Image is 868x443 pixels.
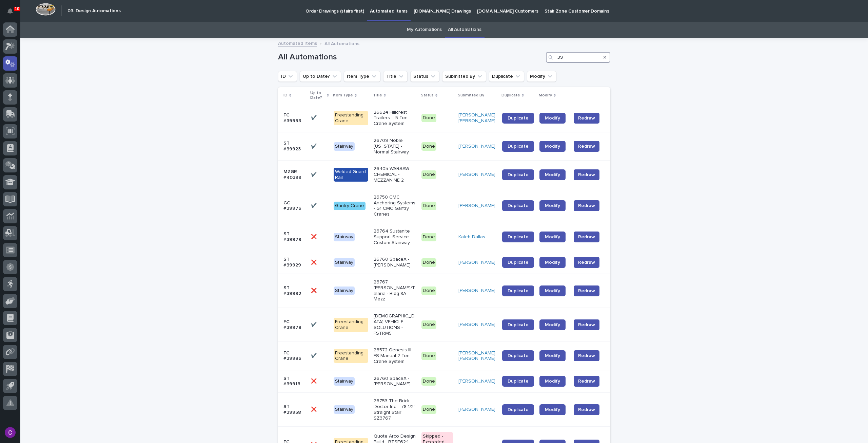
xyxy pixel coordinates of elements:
div: Done [421,170,436,179]
p: Item Type [333,92,353,99]
span: Duplicate [508,379,529,384]
a: Modify [539,257,566,268]
div: Done [421,202,436,210]
span: Duplicate [508,260,529,265]
button: Redraw [574,257,599,268]
span: Duplicate [508,116,529,121]
div: Done [421,142,436,151]
button: Redraw [574,232,599,242]
p: ST #39923 [283,141,305,152]
p: Modify [539,92,552,99]
p: FC #39978 [283,319,305,331]
p: ✔️ [311,142,318,149]
p: 26767 [PERSON_NAME]/Talaria - Bldg 8A Mezz [374,279,416,302]
div: Done [421,114,436,122]
span: Redraw [578,352,595,359]
button: Redraw [574,113,599,124]
button: users-avatar [3,425,17,440]
span: Modify [545,144,560,149]
span: Redraw [578,234,595,240]
button: Redraw [574,169,599,180]
span: Duplicate [508,353,529,358]
div: Done [421,233,436,241]
a: Modify [539,141,566,152]
span: Modify [545,322,560,327]
span: Modify [545,353,560,358]
p: ✔️ [311,170,318,178]
button: Submitted By [442,71,486,82]
span: Duplicate [508,144,529,149]
tr: ST #39929❌❌ Stairway26760 SpaceX - [PERSON_NAME]Done[PERSON_NAME] DuplicateModifyRedraw [278,251,610,274]
span: Modify [545,235,560,239]
img: Workspace Logo [36,3,56,16]
a: Duplicate [502,141,534,152]
p: Duplicate [501,92,520,99]
p: 26709 Noble [US_STATE] - Normal Stairway [374,138,416,155]
a: [PERSON_NAME] [458,144,495,149]
button: Redraw [574,376,599,387]
a: [PERSON_NAME] [PERSON_NAME] [458,350,497,362]
p: ST #39929 [283,257,305,268]
p: 26764 Sustanite Support Service - Custom Stairway [374,228,416,245]
div: Stairway [334,405,355,414]
tr: ST #39923✔️✔️ Stairway26709 Noble [US_STATE] - Normal StairwayDone[PERSON_NAME] DuplicateModifyRe... [278,132,610,160]
a: [PERSON_NAME] [458,322,495,328]
a: [PERSON_NAME] [458,172,495,178]
h2: 03. Design Automations [67,8,121,14]
p: 26750 CMC Anchoring Systems - G1 CMC Gantry Cranes [374,195,416,217]
a: Kaleb Dallas [458,234,485,240]
tr: GC #39976✔️✔️ Gantry Crane26750 CMC Anchoring Systems - G1 CMC Gantry CranesDone[PERSON_NAME] Dup... [278,189,610,223]
p: Title [373,92,382,99]
div: Done [421,405,436,414]
div: Done [421,320,436,329]
button: Modify [527,71,556,82]
a: Duplicate [502,232,534,242]
a: My Automations [407,22,442,38]
h1: All Automations [278,52,543,62]
div: Freestanding Crane [334,111,368,125]
tr: ST #39918❌❌ Stairway26760 SpaceX - [PERSON_NAME]Done[PERSON_NAME] DuplicateModifyRedraw [278,370,610,393]
tr: ST #39979❌❌ Stairway26764 Sustanite Support Service - Custom StairwayDoneKaleb Dallas DuplicateMo... [278,223,610,251]
a: [PERSON_NAME] [458,407,495,412]
div: Done [421,258,436,267]
a: Modify [539,169,566,180]
div: Gantry Crane [334,202,366,210]
p: Up to Date? [310,89,325,102]
a: [PERSON_NAME] [458,379,495,384]
div: Freestanding Crane [334,349,368,363]
p: ✔️ [311,320,318,328]
span: Redraw [578,143,595,150]
a: [PERSON_NAME] [458,260,495,265]
button: Redraw [574,200,599,211]
span: Duplicate [508,407,529,412]
a: Modify [539,285,566,296]
div: Stairway [334,377,355,386]
a: [PERSON_NAME] [458,203,495,209]
div: Done [421,352,436,360]
a: Modify [539,200,566,211]
button: Title [383,71,408,82]
button: Notifications [3,4,17,18]
a: Automated Items [278,39,317,47]
p: ✔️ [311,202,318,209]
button: Redraw [574,350,599,361]
tr: ST #39958❌❌ Stairway26753 The Brick Doctor Inc. - 78-1/2" Straight Stair SZ3767Done[PERSON_NAME] ... [278,393,610,427]
span: Duplicate [508,289,529,293]
a: Duplicate [502,257,534,268]
tr: FC #39978✔️✔️ Freestanding Crane[DEMOGRAPHIC_DATA] VEHICLE SOLUTIONS - FSTRM5Done[PERSON_NAME] Du... [278,308,610,342]
a: Duplicate [502,113,534,124]
p: 26572 Genesis III - FS Manual 2 Ton Crane System [374,347,416,364]
tr: MZGR #40399✔️✔️ Welded Guard Rail26405 WARSAW CHEMICAL - MEZZANINE 2Done[PERSON_NAME] DuplicateMo... [278,161,610,189]
button: Redraw [574,285,599,296]
p: Submitted By [458,92,484,99]
div: Stairway [334,142,355,151]
p: ✔️ [311,114,318,121]
button: Status [410,71,439,82]
a: Modify [539,404,566,415]
span: Redraw [578,202,595,209]
a: Duplicate [502,376,534,387]
input: Search [546,52,610,63]
a: Modify [539,319,566,330]
p: ID [283,92,288,99]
